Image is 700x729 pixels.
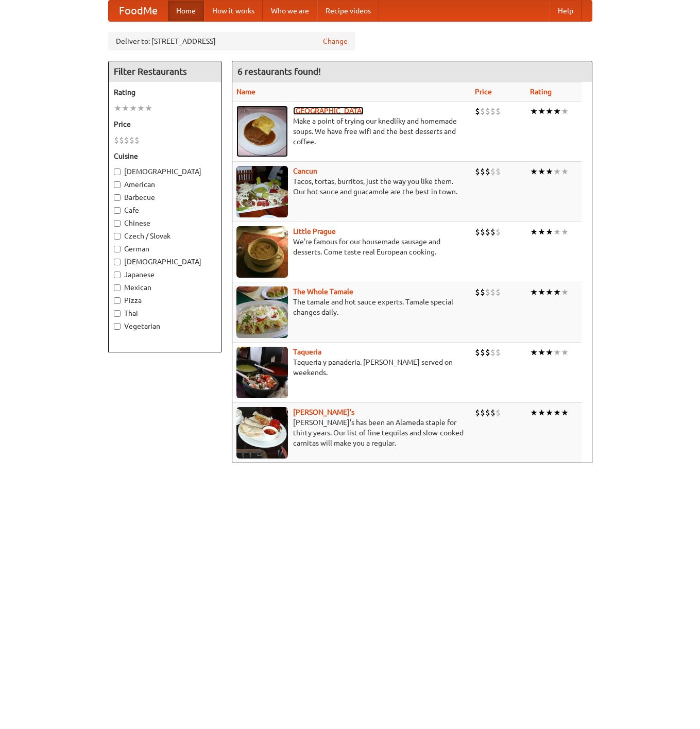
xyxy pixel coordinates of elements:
[480,286,485,298] li: $
[475,88,492,96] a: Price
[114,87,216,97] h5: Rating
[236,417,467,448] p: [PERSON_NAME]'s has been an Alameda staple for thirty years. Our list of fine tequilas and slow-c...
[553,166,561,177] li: ★
[237,66,321,76] ng-pluralize: 6 restaurants found!
[323,36,348,46] a: Change
[293,227,336,235] a: Little Prague
[485,407,490,418] li: $
[114,244,216,254] label: German
[236,357,467,378] p: Taqueria y panaderia. [PERSON_NAME] served on weekends.
[129,134,134,146] li: $
[561,106,569,117] li: ★
[553,407,561,418] li: ★
[122,103,129,114] li: ★
[490,106,496,117] li: $
[480,226,485,238] li: $
[114,284,121,291] input: Mexican
[530,226,538,238] li: ★
[114,282,216,293] label: Mexican
[475,166,480,177] li: $
[293,408,354,416] a: [PERSON_NAME]'s
[129,103,137,114] li: ★
[530,286,538,298] li: ★
[114,272,121,278] input: Japanese
[475,106,480,117] li: $
[553,347,561,358] li: ★
[545,347,553,358] li: ★
[109,1,168,21] a: FoodMe
[236,297,467,317] p: The tamale and hot sauce experts. Tamale special changes daily.
[561,347,569,358] li: ★
[480,106,485,117] li: $
[496,106,501,117] li: $
[561,166,569,177] li: ★
[114,233,121,240] input: Czech / Slovak
[480,347,485,358] li: $
[114,194,121,201] input: Barbecue
[114,257,216,267] label: [DEMOGRAPHIC_DATA]
[293,167,317,175] a: Cancun
[538,347,545,358] li: ★
[480,166,485,177] li: $
[293,107,364,115] b: [GEOGRAPHIC_DATA]
[114,259,121,265] input: [DEMOGRAPHIC_DATA]
[236,176,467,197] p: Tacos, tortas, burritos, just the way you like them. Our hot sauce and guacamole are the best in ...
[553,286,561,298] li: ★
[545,407,553,418] li: ★
[114,192,216,202] label: Barbecue
[490,166,496,177] li: $
[490,407,496,418] li: $
[114,308,216,318] label: Thai
[114,295,216,306] label: Pizza
[114,181,121,188] input: American
[114,310,121,317] input: Thai
[114,297,121,304] input: Pizza
[530,88,552,96] a: Rating
[475,407,480,418] li: $
[538,407,545,418] li: ★
[530,347,538,358] li: ★
[293,348,321,356] a: Taqueria
[317,1,379,21] a: Recipe videos
[475,347,480,358] li: $
[538,106,545,117] li: ★
[561,286,569,298] li: ★
[114,168,121,175] input: [DEMOGRAPHIC_DATA]
[485,106,490,117] li: $
[530,106,538,117] li: ★
[236,347,288,398] img: taqueria.jpg
[545,106,553,117] li: ★
[490,286,496,298] li: $
[496,347,501,358] li: $
[490,347,496,358] li: $
[236,226,288,278] img: littleprague.jpg
[538,166,545,177] li: ★
[293,287,353,296] a: The Whole Tamale
[553,106,561,117] li: ★
[134,134,140,146] li: $
[137,103,145,114] li: ★
[114,134,119,146] li: $
[109,61,221,82] h4: Filter Restaurants
[475,286,480,298] li: $
[114,218,216,228] label: Chinese
[475,226,480,238] li: $
[108,32,355,50] div: Deliver to: [STREET_ADDRESS]
[236,88,255,96] a: Name
[168,1,204,21] a: Home
[114,103,122,114] li: ★
[145,103,152,114] li: ★
[114,151,216,161] h5: Cuisine
[114,321,216,331] label: Vegetarian
[530,407,538,418] li: ★
[236,236,467,257] p: We're famous for our housemade sausage and desserts. Come taste real European cooking.
[485,226,490,238] li: $
[114,246,121,252] input: German
[236,106,288,157] img: czechpoint.jpg
[485,166,490,177] li: $
[114,166,216,177] label: [DEMOGRAPHIC_DATA]
[114,269,216,280] label: Japanese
